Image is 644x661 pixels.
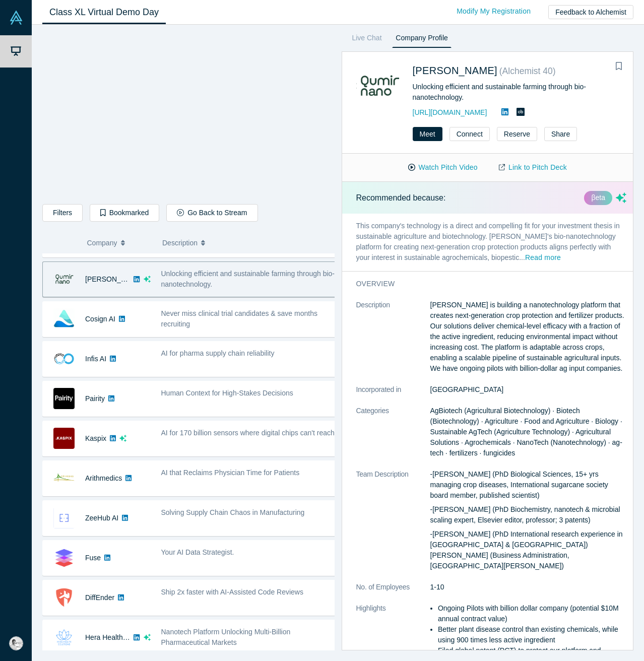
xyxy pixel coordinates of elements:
[144,276,151,283] svg: dsa ai sparkles
[584,191,612,205] div: βeta
[356,192,446,204] p: Recommended because:
[392,32,451,48] a: Company Profile
[119,435,126,442] svg: dsa ai sparkles
[398,159,488,176] button: Watch Pitch Video
[85,474,122,482] a: Arithmedics
[85,633,154,641] a: Hera Health Solutions
[430,582,627,592] dd: 1-10
[85,394,105,403] a: Pairity
[85,315,115,323] a: Cosign AI
[430,529,627,571] p: -[PERSON_NAME] (PhD International research experience in [GEOGRAPHIC_DATA] & [GEOGRAPHIC_DATA]) [...
[161,548,234,556] span: Your AI Data Strategist.
[356,384,430,406] dt: Incorporated in
[85,275,143,283] a: [PERSON_NAME]
[430,300,627,374] p: [PERSON_NAME] is building a nanotechnology platform that creates next-generation crop protection ...
[9,636,23,650] img: Son Vo's Account
[53,627,75,648] img: Hera Health Solutions's Logo
[53,348,75,369] img: Infis AI's Logo
[488,159,577,176] a: Link to Pitch Deck
[342,214,641,271] p: This company's technology is a direct and compelling fit for your investment thesis in sustainabl...
[42,1,166,24] a: Class XL Virtual Demo Day
[53,308,75,329] img: Cosign AI's Logo
[9,11,23,25] img: Alchemist Vault Logo
[53,507,75,528] img: ZeeHub AI's Logo
[356,469,430,582] dt: Team Description
[85,554,101,562] a: Fuse
[161,469,300,477] span: AI that Reclaims Physician Time for Patients
[356,279,613,289] h3: overview
[446,3,541,20] a: Modify My Registration
[438,624,626,645] li: Better plant disease control than existing chemicals, while using 900 times less active ingredient
[499,66,556,76] small: ( Alchemist 40 )
[161,309,317,328] span: Never miss clinical trial candidates & save months recruiting
[85,593,114,602] a: DiffEnder
[53,388,75,409] img: Pairity's Logo
[161,429,335,437] span: AI for 170 billion sensors where digital chips can't reach
[53,468,75,489] img: Arithmedics's Logo
[356,300,430,384] dt: Description
[356,63,402,109] img: Qumir Nano's Logo
[162,232,328,253] button: Description
[548,5,633,19] button: Feedback to Alchemist
[497,127,537,141] button: Reserve
[43,33,334,196] iframe: Qumir Nano
[161,588,303,596] span: Ship 2x faster with AI-Assisted Code Reviews
[430,504,627,525] p: -[PERSON_NAME] (PhD Biochemistry, nanotech & microbial scaling expert, Elsevier editor, professor...
[356,582,430,603] dt: No. of Employees
[162,232,198,253] span: Description
[87,232,152,253] button: Company
[413,65,497,76] a: [PERSON_NAME]
[161,270,335,288] span: Unlocking efficient and sustainable farming through bio-nanotechnology.
[144,634,151,641] svg: dsa ai sparkles
[616,192,626,203] svg: dsa ai sparkles
[349,32,385,48] a: Live Chat
[90,204,159,222] button: Bookmarked
[413,127,442,141] button: Meet
[413,82,619,103] div: Unlocking efficient and sustainable farming through bio-nanotechnology.
[430,469,627,501] p: -[PERSON_NAME] (PhD Biological Sciences, 15+ yrs managing crop diseases, International sugarcane ...
[53,587,75,608] img: DiffEnder's Logo
[525,252,561,264] button: Read more
[166,204,257,222] button: Go Back to Stream
[161,508,305,516] span: Solving Supply Chain Chaos in Manufacturing
[413,108,487,116] a: [URL][DOMAIN_NAME]
[85,434,106,442] a: Kaspix
[85,514,118,522] a: ZeeHub AI
[544,127,577,141] button: Share
[161,628,291,646] span: Nanotech Platform Unlocking Multi-Billion Pharmaceutical Markets
[85,355,106,363] a: Infis AI
[356,406,430,469] dt: Categories
[438,603,626,624] li: Ongoing Pilots with billion dollar company (potential $10M annual contract value)
[430,384,627,395] dd: [GEOGRAPHIC_DATA]
[161,349,275,357] span: AI for pharma supply chain reliability
[161,389,293,397] span: Human Context for High-Stakes Decisions
[87,232,117,253] span: Company
[53,269,75,290] img: Qumir Nano's Logo
[53,547,75,568] img: Fuse's Logo
[430,407,622,457] span: AgBiotech (Agricultural Biotechnology) · Biotech (Biotechnology) · Agriculture · Food and Agricul...
[449,127,490,141] button: Connect
[612,59,626,74] button: Bookmark
[42,204,83,222] button: Filters
[53,428,75,449] img: Kaspix's Logo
